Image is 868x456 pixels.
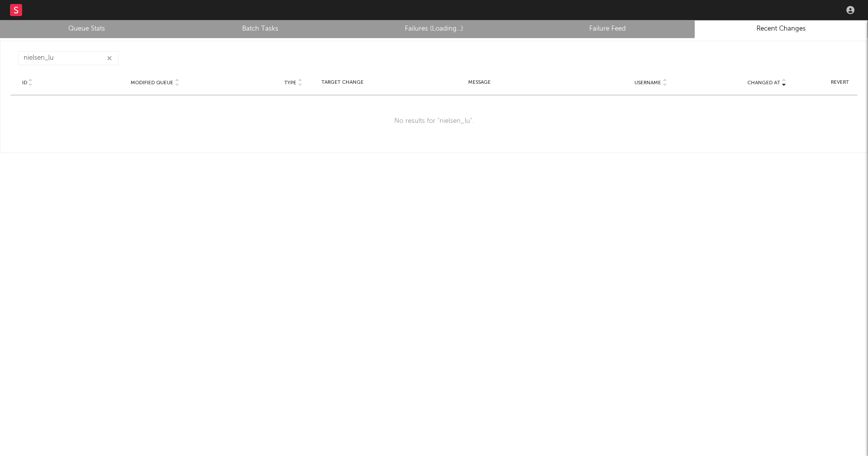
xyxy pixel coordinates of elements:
[700,23,862,35] a: Recent Changes
[353,23,515,35] a: Failures (Loading...)
[179,23,342,35] a: Batch Tasks
[369,79,590,86] div: Message
[131,80,173,86] span: Modified Queue
[321,79,364,86] div: Target Change
[747,80,780,86] span: Changed At
[11,95,857,147] div: No results for " nielsen_lu ".
[18,51,119,65] input: Search...
[526,23,689,35] a: Failure Feed
[22,80,27,86] span: ID
[6,23,168,35] a: Queue Stats
[284,80,296,86] span: Type
[827,79,852,86] div: Revert
[634,80,661,86] span: Username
